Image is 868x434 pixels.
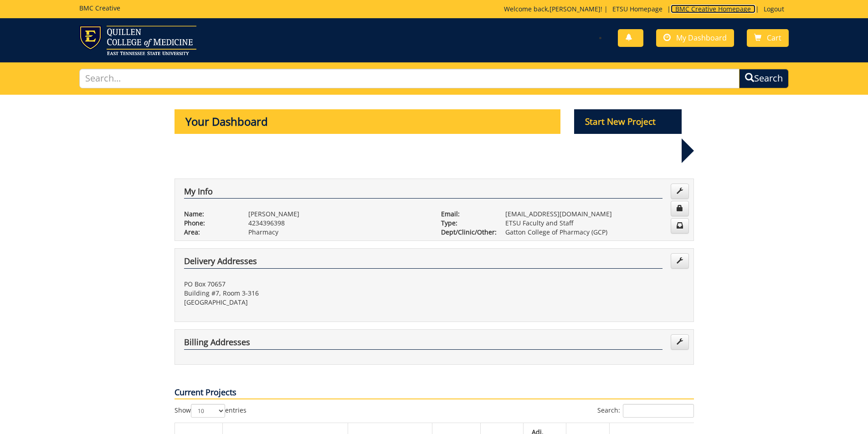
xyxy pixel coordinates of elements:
p: Welcome back, ! | | | [504,5,789,14]
a: Edit Addresses [671,334,689,350]
a: Edit Addresses [671,253,689,269]
select: Showentries [191,404,225,418]
a: Cart [747,29,789,47]
h4: My Info [184,187,663,199]
p: Name: [184,209,235,219]
p: Pharmacy [248,228,427,237]
a: Logout [759,5,789,13]
p: Dept/Clinic/Other: [441,228,492,237]
a: BMC Creative Homepage [671,5,755,13]
label: Show entries [175,404,247,418]
a: [PERSON_NAME] [550,5,601,13]
h5: BMC Creative [79,5,120,11]
label: Search: [597,404,694,418]
p: Email: [441,209,492,219]
p: Phone: [184,219,235,228]
p: Type: [441,219,492,228]
p: Building #7, Room 3-316 [184,289,427,298]
input: Search: [623,404,694,418]
p: Gatton College of Pharmacy (GCP) [505,228,684,237]
a: Change Communication Preferences [671,218,689,234]
input: Search... [79,69,740,88]
a: Edit Info [671,184,689,199]
p: Current Projects [175,387,694,399]
p: Start New Project [574,109,682,134]
p: PO Box 70657 [184,280,427,289]
p: [GEOGRAPHIC_DATA] [184,298,427,307]
a: Start New Project [574,118,682,127]
p: [EMAIL_ADDRESS][DOMAIN_NAME] [505,209,684,219]
h4: Billing Addresses [184,338,663,350]
button: Search [739,69,789,88]
p: Your Dashboard [175,109,561,134]
h4: Delivery Addresses [184,257,663,269]
img: ETSU logo [79,26,196,55]
a: My Dashboard [656,29,734,47]
a: ETSU Homepage [608,5,667,13]
span: Cart [767,33,781,43]
p: [PERSON_NAME] [248,209,427,219]
p: ETSU Faculty and Staff [505,219,684,228]
p: 4234396398 [248,219,427,228]
span: My Dashboard [676,33,727,43]
p: Area: [184,228,235,237]
a: Change Password [671,201,689,216]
